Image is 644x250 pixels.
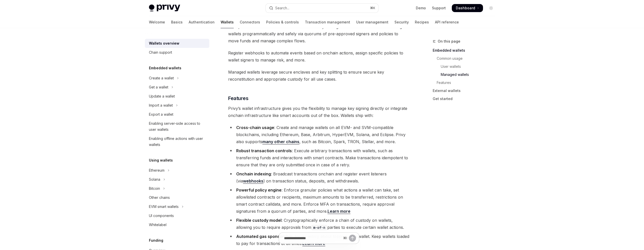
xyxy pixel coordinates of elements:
span: Managed wallets leverage secure enclaves and key splitting to ensure secure key reconstitution an... [228,69,410,83]
a: webhooks [243,178,263,184]
button: Toggle Get a wallet section [145,83,209,92]
div: Ethereum [149,167,165,173]
button: Toggle EVM smart wallets section [145,202,209,211]
div: Enabling offline actions with user wallets [149,136,206,148]
a: Wallets overview [145,39,209,48]
a: API reference [435,16,459,28]
a: Dashboard [452,4,483,12]
a: Chain support [145,48,209,57]
span: Features [228,95,248,102]
li: : Cryptographically enforce a chain of custody on wallets, allowing you to require approvals from... [228,217,410,231]
h5: Embedded wallets [149,65,181,71]
a: Update a wallet [145,92,209,101]
input: Ask a question... [284,233,341,244]
a: Policies & controls [266,16,299,28]
a: Features [433,79,499,87]
a: Basics [171,16,183,28]
a: Enabling offline actions with user wallets [145,134,209,149]
img: light logo [149,5,180,12]
span: On this page [438,38,460,44]
a: Enabling server-side access to user wallets [145,119,209,134]
div: Enabling server-side access to user wallets [149,120,206,133]
li: : Broadcast transactions onchain and register event listeners (via ) on transaction status, depos... [228,170,410,184]
div: Get a wallet [149,84,168,90]
a: Get started [433,95,499,103]
a: Security [394,16,409,28]
h5: Funding [149,237,163,243]
a: Export a wallet [145,110,209,119]
a: Welcome [149,16,165,28]
li: : Execute arbitrary transactions with wallets, such as transferring funds and interactions with s... [228,147,410,168]
span: Dashboard [456,6,475,11]
a: Other chains [145,193,209,202]
a: Wallets [221,16,234,28]
div: Bitcoin [149,185,160,192]
a: many other chains [262,139,299,144]
button: Toggle dark mode [487,4,495,12]
li: : Create and manage wallets on all EVM- and SVM-compatible blockchains, including Ethereum, Base,... [228,124,410,145]
a: UI components [145,211,209,220]
div: Create a wallet [149,75,174,81]
strong: Flexible custody model [236,218,281,223]
a: Demo [416,6,426,11]
a: Learn more [328,209,350,214]
h5: Using wallets [149,157,173,163]
code: m-of-n [311,225,327,230]
a: User management [356,16,388,28]
div: Search... [275,5,289,11]
div: Export a wallet [149,111,173,117]
div: Chain support [149,49,172,55]
a: Support [432,6,446,11]
a: Managed wallets [433,71,499,79]
a: Connectors [240,16,260,28]
a: Recipes [415,16,429,28]
button: Open search [266,4,378,13]
a: External wallets [433,87,499,95]
a: Common usage [433,54,499,62]
span: Set up a fleet of wallets to enable secure treasury management across use cases. Leverage wallets... [228,23,410,44]
span: ⌘ K [370,6,375,10]
div: Other chains [149,195,170,201]
a: Transaction management [305,16,350,28]
li: : Enforce granular policies what actions a wallet can take, set allowlisted contracts or recipien... [228,186,410,215]
strong: Cross-chain usage [236,125,274,130]
span: Register webhooks to automate events based on onchain actions, assign specific policies to wallet... [228,49,410,64]
strong: Onchain indexing [236,171,271,176]
strong: Powerful policy engine [236,187,281,193]
div: EVM smart wallets [149,204,179,210]
a: Embedded wallets [433,46,499,54]
button: Toggle Solana section [145,175,209,184]
button: Toggle Import a wallet section [145,101,209,110]
div: Solana [149,176,160,182]
a: Authentication [189,16,215,28]
button: Send message [349,235,356,242]
strong: Robust transaction controls [236,148,292,153]
a: Whitelabel [145,220,209,229]
button: Toggle Ethereum section [145,166,209,175]
span: Privy’s wallet infrastructure gives you the flexibility to manage key signing directly or integra... [228,105,410,119]
div: Wallets overview [149,40,179,46]
div: Update a wallet [149,93,175,99]
div: UI components [149,213,174,219]
button: Toggle Create a wallet section [145,74,209,83]
div: Whitelabel [149,222,167,228]
button: Toggle Bitcoin section [145,184,209,193]
div: Import a wallet [149,102,173,108]
a: User wallets [433,62,499,71]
